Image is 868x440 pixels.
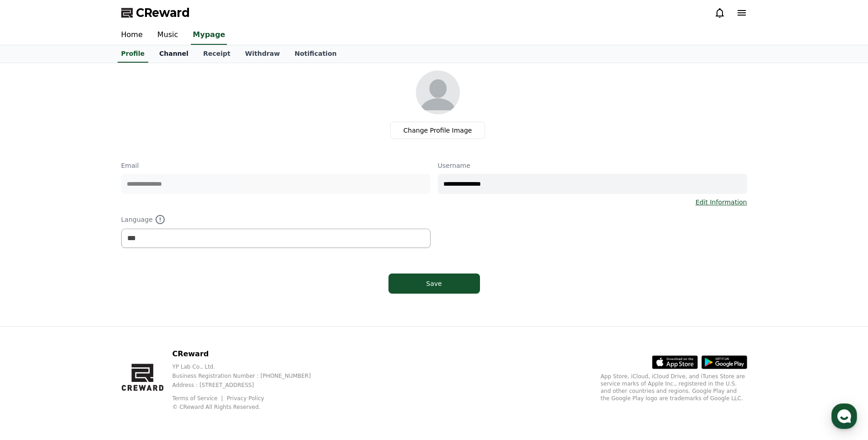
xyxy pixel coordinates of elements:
a: Notification [287,45,344,63]
button: Save [388,274,480,294]
a: CReward [121,5,190,20]
a: Settings [118,290,176,313]
a: Terms of Service [172,395,224,402]
a: Withdraw [237,45,287,63]
p: Address : [STREET_ADDRESS] [172,381,325,389]
img: profile_image [416,70,460,114]
p: Language [121,214,431,225]
a: Privacy Policy [227,395,264,402]
span: Home [23,304,39,311]
p: App Store, iCloud, iCloud Drive, and iTunes Store are service marks of Apple Inc., registered in ... [601,373,747,402]
p: © CReward All Rights Reserved. [172,403,325,411]
label: Change Profile Image [390,122,485,139]
a: Home [3,290,60,313]
a: Music [150,26,186,45]
span: Settings [135,304,158,311]
a: Home [114,26,150,45]
p: Business Registration Number : [PHONE_NUMBER] [172,372,325,380]
a: Messages [60,290,118,313]
p: YP Lab Co., Ltd. [172,363,325,370]
div: Save [407,279,462,288]
a: Mypage [191,26,227,45]
p: CReward [172,349,325,360]
a: Edit Information [695,198,747,207]
a: Profile [118,45,148,63]
span: CReward [136,5,190,20]
a: Receipt [196,45,238,63]
span: Messages [76,304,103,311]
p: Username [438,161,747,170]
a: Channel [152,45,196,63]
p: Email [121,161,431,170]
